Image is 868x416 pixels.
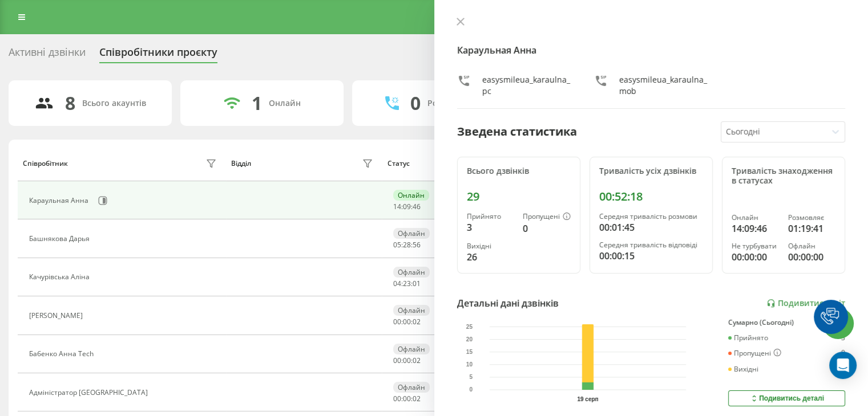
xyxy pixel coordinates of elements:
div: Вихідні [728,365,758,373]
div: : : [393,280,421,288]
div: Офлайн [393,382,430,393]
div: 00:00:00 [732,250,779,264]
text: 15 [466,349,473,355]
div: 00:00:00 [788,250,835,264]
div: Онлайн [732,214,779,222]
div: Караульная Анна [29,197,91,205]
div: Співробітник [23,160,68,168]
div: Пропущені [523,213,571,222]
text: 20 [466,336,473,342]
div: Детальні дані дзвінків [457,296,559,310]
div: 0 [841,349,845,358]
span: 00 [393,317,401,327]
div: Бабенко Анна Tech [29,350,96,358]
div: 00:00:15 [599,249,703,263]
div: Качурівська Аліна [29,273,92,281]
div: Вихідні [467,242,514,250]
text: 0 [469,387,473,393]
div: easysmileua_karaulna_mob [619,74,708,97]
div: Адміністратор [GEOGRAPHIC_DATA] [29,389,151,397]
div: Активні дзвінки [9,46,86,64]
div: Башнякова Дарья [29,235,92,243]
div: 00:01:45 [599,221,703,234]
div: Офлайн [393,228,430,239]
div: Сумарно (Сьогодні) [728,319,845,327]
div: Офлайн [393,267,430,278]
span: 56 [413,240,421,250]
div: easysmileua_karaulna_pc [482,74,571,97]
div: 29 [467,190,571,203]
span: 14 [393,202,401,211]
text: 25 [466,324,473,330]
span: 00 [393,394,401,403]
div: 14:09:46 [732,222,779,235]
span: 46 [413,202,421,211]
div: Середня тривалість розмови [599,213,703,221]
span: 23 [403,279,411,288]
div: Розмовляють [427,99,483,108]
div: Середня тривалість відповіді [599,241,703,249]
div: Подивитись деталі [749,394,824,403]
div: Тривалість знаходження в статусах [732,166,835,186]
div: Відділ [231,160,251,168]
div: Онлайн [393,190,429,201]
text: 19 серп [577,396,598,402]
div: [PERSON_NAME] [29,312,86,320]
div: Всього дзвінків [467,166,571,176]
div: : : [393,203,421,211]
div: Офлайн [393,305,430,316]
div: Співробітники проєкту [99,46,217,64]
div: Зведена статистика [457,123,577,140]
div: Розмовляє [788,214,835,222]
span: 00 [393,356,401,365]
a: Подивитись звіт [766,299,845,308]
text: 10 [466,361,473,368]
div: : : [393,318,421,326]
div: : : [393,241,421,249]
div: 3 [467,221,514,234]
span: 04 [393,279,401,288]
div: Статус [387,160,410,168]
span: 00 [403,317,411,327]
span: 05 [393,240,401,250]
div: : : [393,395,421,403]
span: 02 [413,394,421,403]
div: 26 [467,250,514,264]
div: 00:52:18 [599,190,703,203]
span: 28 [403,240,411,250]
text: 5 [469,374,473,380]
div: Всього акаунтів [82,99,146,108]
div: 01:19:41 [788,222,835,235]
div: Тривалість усіх дзвінків [599,166,703,176]
div: Онлайн [269,99,301,108]
div: 8 [65,92,75,114]
span: 02 [413,356,421,365]
span: 01 [413,279,421,288]
div: Пропущені [728,349,781,358]
h4: Караульная Анна [457,43,846,57]
div: Прийнято [467,213,514,221]
span: 00 [403,394,411,403]
span: 09 [403,202,411,211]
div: 0 [523,222,571,235]
div: 3 [841,334,845,342]
div: Прийнято [728,334,768,342]
div: Офлайн [393,344,430,354]
div: Open Intercom Messenger [829,352,857,379]
button: Подивитись деталі [728,390,845,406]
span: 02 [413,317,421,327]
div: Не турбувати [732,242,779,250]
div: 1 [252,92,262,114]
div: 0 [410,92,421,114]
div: Офлайн [788,242,835,250]
span: 00 [403,356,411,365]
div: : : [393,357,421,365]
